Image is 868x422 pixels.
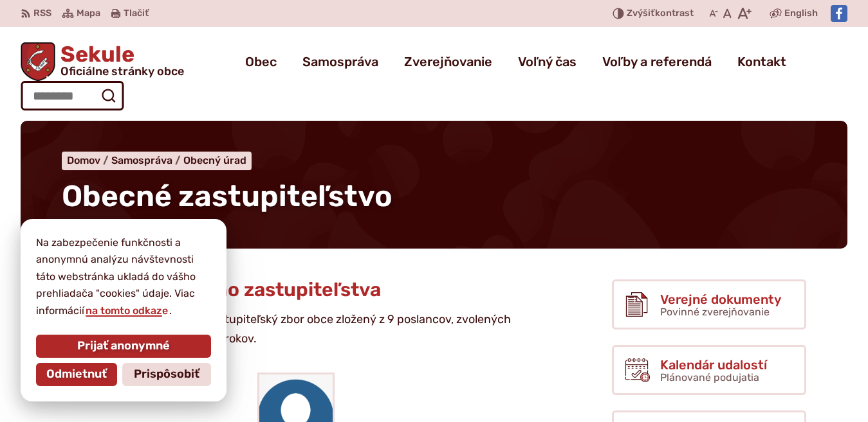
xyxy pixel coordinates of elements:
a: Voľný čas [518,44,577,80]
a: Obecný úrad [183,154,246,166]
span: Domov [67,154,100,166]
span: Tlačiť [124,8,149,19]
a: na tomto odkaze [84,304,169,317]
a: Zverejňovanie [404,44,492,80]
p: je zastupiteľský zbor obce zložený z 9 poslancov, zvolených obyvateľmi obce na obdobie 4 rokov. [62,310,519,348]
span: Plánované podujatia [660,371,759,383]
a: Kalendár udalostí Plánované podujatia [612,345,806,395]
span: Prijať anonymné [77,339,170,353]
a: Obec [245,44,277,80]
a: Voľby a referendá [602,44,712,80]
span: Prispôsobiť [134,367,199,382]
a: Verejné dokumenty Povinné zverejňovanie [612,279,806,330]
span: Verejné dokumenty [660,292,781,306]
span: Samospráva [111,154,172,166]
a: Logo Sekule, prejsť na domovskú stránku. [21,42,184,81]
span: Kalendár udalostí [660,358,767,372]
span: English [784,6,818,21]
button: Prispôsobiť [122,363,211,386]
span: Obecné zastupiteľstvo [62,179,392,214]
span: Mapa [77,6,100,21]
span: Zvýšiť [627,8,655,19]
span: Oficiálne stránky obce [60,66,184,77]
span: Sekule [55,44,184,77]
a: Samospráva [302,44,378,80]
button: Prijať anonymné [36,335,211,358]
a: Samospráva [111,154,183,166]
a: English [782,6,820,21]
span: kontrast [627,8,694,19]
a: Domov [67,154,111,166]
span: Odmietnuť [46,367,107,382]
img: Prejsť na domovskú stránku [21,42,55,81]
span: RSS [33,6,51,21]
button: Odmietnuť [36,363,117,386]
a: Kontakt [737,44,786,80]
img: Prejsť na Facebook stránku [831,5,847,22]
p: Na zabezpečenie funkčnosti a anonymnú analýzu návštevnosti táto webstránka ukladá do vášho prehli... [36,234,211,319]
span: Povinné zverejňovanie [660,306,770,318]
